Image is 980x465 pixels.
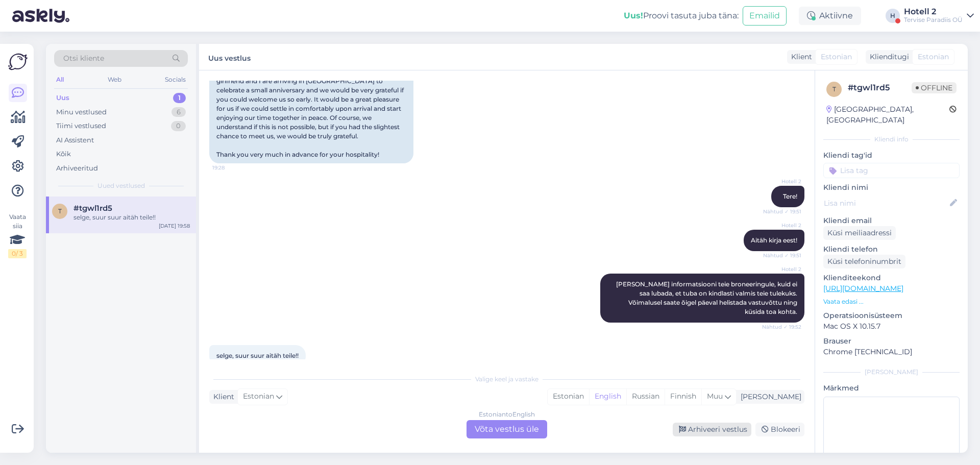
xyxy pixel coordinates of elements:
[823,368,960,377] div: [PERSON_NAME]
[467,420,547,438] div: Võta vestlus üle
[832,85,836,93] span: t
[737,391,801,402] div: [PERSON_NAME]
[824,198,948,209] input: Lisa nimi
[823,347,960,357] p: Chrome [TECHNICAL_ID]
[866,52,909,62] div: Klienditugi
[823,150,960,161] p: Kliendi tag'id
[823,336,960,347] p: Brauser
[848,82,912,94] div: # tgwl1rd5
[58,207,62,215] span: t
[823,383,960,394] p: Märkmed
[626,389,665,404] div: Russian
[216,352,299,359] span: selge, suur suur aitäh teile!!
[208,50,251,64] label: Uus vestlus
[616,280,799,315] span: [PERSON_NAME] informatsiooni teie broneeringule, kuid ei saa lubada, et tuba on kindlasti valmis ...
[673,423,751,436] div: Arhiveeri vestlus
[763,208,801,215] span: Nähtud ✓ 19:51
[823,297,960,306] p: Vaata edasi ...
[665,389,701,404] div: Finnish
[823,310,960,321] p: Operatsioonisüsteem
[624,10,739,22] div: Proovi tasuta juba täna:
[762,323,801,331] span: Nähtud ✓ 19:52
[823,163,960,178] input: Lisa tag
[743,6,787,26] button: Emailid
[823,273,960,283] p: Klienditeekond
[799,7,861,25] div: Aktiivne
[56,135,94,145] div: AI Assistent
[8,212,27,258] div: Vaata siia
[171,121,186,131] div: 0
[54,73,66,86] div: All
[56,163,98,174] div: Arhiveeritud
[904,8,963,16] div: Hotell 2
[97,181,145,190] span: Uued vestlused
[56,121,106,131] div: Tiimi vestlused
[56,149,71,159] div: Kõik
[56,107,107,117] div: Minu vestlused
[821,52,852,62] span: Estonian
[823,182,960,193] p: Kliendi nimi
[823,255,905,268] div: Küsi telefoninumbrit
[479,410,535,419] div: Estonian to English
[159,222,190,230] div: [DATE] 19:58
[163,73,188,86] div: Socials
[755,423,804,436] div: Blokeeri
[912,82,957,93] span: Offline
[823,284,903,293] a: [URL][DOMAIN_NAME]
[56,93,69,103] div: Uus
[209,8,413,163] div: Hello, dear Terviseparadiisi team I have a reservation with you (EE330615, in the name of [PERSON...
[73,213,190,222] div: selge, suur suur aitäh teile!!
[904,8,974,24] a: Hotell 2Tervise Paradiis OÜ
[209,375,804,384] div: Valige keel ja vastake
[823,135,960,144] div: Kliendi info
[63,53,104,64] span: Otsi kliente
[826,104,949,126] div: [GEOGRAPHIC_DATA], [GEOGRAPHIC_DATA]
[173,93,186,103] div: 1
[823,321,960,332] p: Mac OS X 10.15.7
[751,236,797,244] span: Aitäh kirja eest!
[589,389,626,404] div: English
[763,222,801,229] span: Hotell 2
[823,215,960,226] p: Kliendi email
[886,9,900,23] div: H
[763,178,801,185] span: Hotell 2
[904,16,963,24] div: Tervise Paradiis OÜ
[763,252,801,259] span: Nähtud ✓ 19:51
[106,73,124,86] div: Web
[212,164,251,172] span: 19:28
[823,244,960,255] p: Kliendi telefon
[8,52,28,71] img: Askly Logo
[171,107,186,117] div: 6
[787,52,812,62] div: Klient
[624,11,643,20] b: Uus!
[209,391,234,402] div: Klient
[783,192,797,200] span: Tere!
[73,204,112,213] span: #tgwl1rd5
[823,226,896,240] div: Küsi meiliaadressi
[918,52,949,62] span: Estonian
[8,249,27,258] div: 0 / 3
[243,391,274,402] span: Estonian
[763,265,801,273] span: Hotell 2
[548,389,589,404] div: Estonian
[707,391,723,401] span: Muu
